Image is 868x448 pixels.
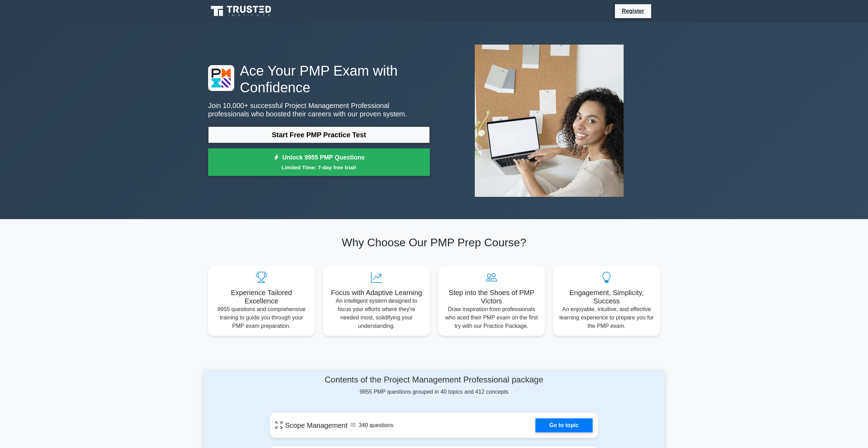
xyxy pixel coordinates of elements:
a: Go to topic [535,418,593,432]
p: Join 10,000+ successful Project Management Professional professionals who boosted their careers w... [208,101,430,118]
a: Unlock 9955 PMP QuestionsLimited Time: 7-day free trial! [208,148,430,176]
h1: Ace Your PMP Exam with Confidence [208,62,430,96]
p: An enjoyable, intuitive, and effective learning experience to prepare you for the PMP exam. [559,305,654,330]
p: 9955 questions and comprehensive training to guide you through your PMP exam preparation. [214,305,309,330]
p: Draw inspiration from professionals who aced their PMP exam on the first try with our Practice Pa... [444,305,539,330]
small: Limited Time: 7-day free trial! [217,163,421,171]
a: Register [618,7,648,15]
h2: Why Choose Our PMP Prep Course? [208,236,660,249]
a: Start Free PMP Practice Test [208,126,430,143]
p: An intelligent system designed to focus your efforts where they're needed most, solidifying your ... [329,297,424,330]
h5: Focus with Adaptive Learning [329,288,424,297]
h5: Step into the Shoes of PMP Victors [444,288,539,305]
h5: Engagement, Simplicity, Success [559,288,654,305]
h4: Contents of the Project Management Professional package [270,375,598,385]
div: 9955 PMP questions grouped in 40 topics and 412 concepts [270,375,598,396]
h5: Experience Tailored Excellence [214,288,309,305]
